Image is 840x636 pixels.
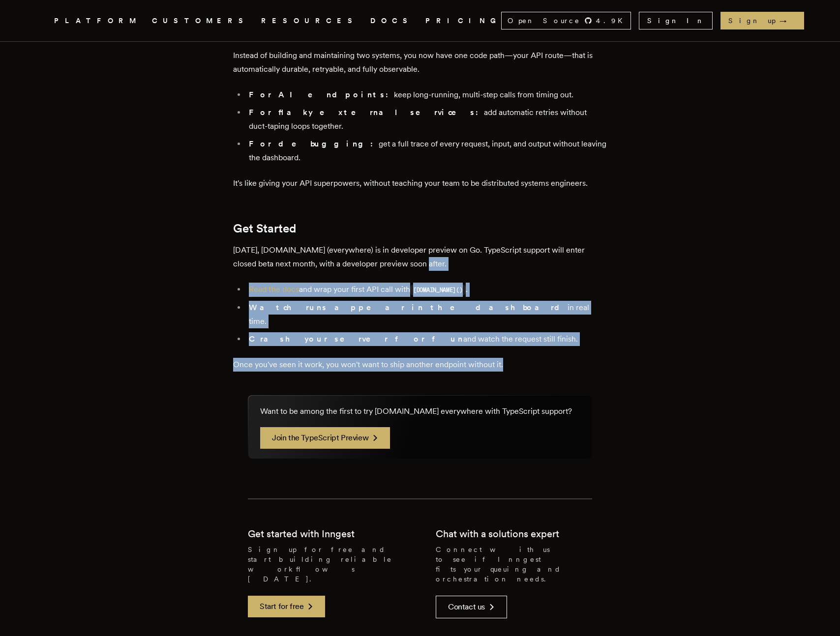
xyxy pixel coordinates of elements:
[249,108,484,117] strong: For flaky external services:
[248,527,355,541] h2: Get started with Inngest
[246,106,607,133] li: add automatic retries without duct-taping loops together.
[425,15,501,27] a: PRICING
[596,16,629,26] span: 4.9 K
[639,12,713,29] a: Sign In
[233,176,607,190] p: It's like giving your API superpowers, without teaching your team to be distributed systems engin...
[436,527,559,541] h2: Chat with a solutions expert
[260,405,572,417] p: Want to be among the first to try [DOMAIN_NAME] everywhere with TypeScript support?
[436,596,507,618] a: Contact us
[780,16,796,26] span: →
[246,301,607,328] li: in real time.
[370,15,414,27] a: DOCS
[246,88,607,102] li: keep long-running, multi-step calls from timing out.
[233,243,607,271] p: [DATE], [DOMAIN_NAME] (everywhere) is in developer preview on Go. TypeScript support will enter c...
[246,283,607,297] li: and wrap your first API call with .
[233,222,607,235] h2: Get Started
[54,15,140,27] button: PLATFORM
[249,285,299,294] a: Read the docs
[246,137,607,165] li: get a full trace of every request, input, and output without leaving the dashboard.
[720,12,804,29] a: Sign up
[410,285,466,295] code: [DOMAIN_NAME]()
[248,545,404,584] p: Sign up for free and start building reliable workflows [DATE].
[249,303,568,312] strong: Watch runs appear in the dashboard
[436,545,592,584] p: Connect with us to see if Inngest fits your queuing and orchestration needs.
[233,358,607,372] p: Once you've seen it work, you won't want to ship another endpoint without it.
[508,16,580,26] span: Open Source
[249,334,463,344] strong: Crash your server for fun
[248,596,325,617] a: Start for free
[261,15,359,27] button: RESOURCES
[260,427,390,449] a: Join the TypeScript Preview
[249,90,394,99] strong: For AI endpoints:
[246,332,607,346] li: and watch the request still finish.
[249,139,379,148] strong: For debugging:
[152,15,249,27] a: CUSTOMERS
[233,49,607,76] p: Instead of building and maintaining two systems, you now have one code path—your API route—that i...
